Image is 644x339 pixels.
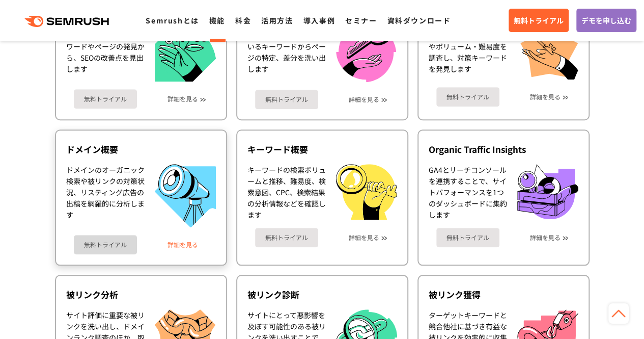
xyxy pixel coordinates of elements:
[255,90,318,109] a: 無料トライアル
[255,228,318,247] a: 無料トライアル
[247,289,397,301] div: 被リンク診断
[429,164,507,220] div: GA4とサーチコンソールを連携することで、サイトパフォーマンスを1つのダッシュボードに集約します
[530,234,561,241] a: 詳細を見る
[167,241,198,248] a: 詳細を見る
[336,18,396,82] img: キーワード比較
[349,96,379,103] a: 詳細を見る
[66,289,216,301] div: 被リンク分析
[66,143,216,155] div: ドメイン概要
[530,93,561,100] a: 詳細を見る
[247,164,326,220] div: キーワードの検索ボリュームと推移、難易度、検索意図、CPC、検索結果の分析情報などを確認します
[429,289,578,301] div: 被リンク獲得
[209,15,225,25] a: 機能
[387,15,451,25] a: 資料ダウンロード
[303,15,335,25] a: 導入事例
[517,18,578,80] img: キーワードマジックツール
[436,228,499,247] a: 無料トライアル
[517,164,578,219] img: Organic Traffic Insights
[74,235,137,254] a: 無料トライアル
[345,15,377,25] a: セミナー
[235,15,251,25] a: 料金
[514,15,564,26] span: 無料トライアル
[146,15,199,25] a: Semrushとは
[349,234,379,241] a: 詳細を見る
[167,95,198,102] a: 詳細を見る
[429,143,578,155] div: Organic Traffic Insights
[247,18,326,82] div: 最大5サイトの比較で競合の強みや差別化としているキーワードからページの特定、差分を洗い出します
[261,15,293,25] a: 活用方法
[247,143,397,155] div: キーワード概要
[509,9,569,32] a: 無料トライアル
[336,164,397,220] img: キーワード概要
[576,9,636,32] a: デモを申し込む
[581,15,631,26] span: デモを申し込む
[155,18,216,82] img: オーガニック検索分析
[74,89,137,109] a: 無料トライアル
[66,18,145,82] div: 競合のWebサイトを分析し、検索結果上位キーワードやページの発見から、SEOの改善点を見出します
[436,87,499,107] a: 無料トライアル
[66,164,145,227] div: ドメインのオーガニック検索や被リンクの対策状況、リスティング広告の出稿を網羅的に分析します
[155,164,216,227] img: ドメイン概要
[429,18,507,80] div: 国内4億のキーワードデータをもとに、関連語句やボリューム・難易度を調査し、対策キーワードを発見します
